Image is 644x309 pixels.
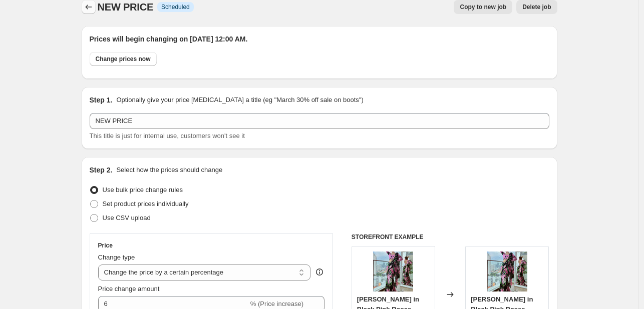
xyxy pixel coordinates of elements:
h2: Prices will begin changing on [DATE] 12:00 AM. [90,34,549,44]
span: Change prices now [96,55,151,63]
p: Select how the prices should change [116,165,222,175]
span: Delete job [522,3,551,11]
span: % (Price increase) [250,300,303,307]
button: Change prices now [90,52,157,66]
h2: Step 2. [90,165,113,175]
p: Optionally give your price [MEDICAL_DATA] a title (eg "March 30% off sale on boots") [116,95,363,105]
span: NEW PRICE [98,1,154,12]
span: Use bulk price change rules [103,186,183,193]
span: Use CSV upload [103,214,151,221]
span: Price change amount [98,285,160,292]
div: help [314,267,325,277]
h3: Price [98,241,113,249]
span: Copy to new job [460,3,506,11]
span: Set product prices individually [103,200,189,207]
h6: STOREFRONT EXAMPLE [352,233,549,241]
input: 30% off holiday sale [90,113,549,129]
img: 1_30d2a680-7013-4938-9b44-33b822f46c42_80x.jpg [373,251,413,291]
img: 1_30d2a680-7013-4938-9b44-33b822f46c42_80x.jpg [487,251,527,291]
span: Change type [98,253,135,261]
span: This title is just for internal use, customers won't see it [90,132,245,139]
span: Scheduled [161,3,190,11]
h2: Step 1. [90,95,113,105]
